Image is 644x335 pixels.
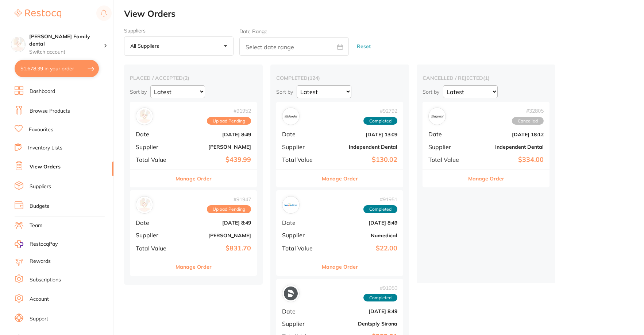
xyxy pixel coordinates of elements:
a: Support [30,315,48,323]
span: Date [136,131,172,137]
div: Adam Dental#91947Upload PendingDate[DATE] 8:49Supplier[PERSON_NAME]Total Value$831.70Manage Order [130,190,257,276]
b: $22.00 [324,245,397,252]
p: Sort by [276,89,293,95]
a: Suppliers [30,183,51,190]
a: Team [30,222,42,229]
span: # 91952 [207,108,251,114]
span: Date [428,131,465,137]
img: RestocqPay [15,240,23,248]
a: Browse Products [30,108,70,115]
span: Completed [363,117,397,125]
b: [DATE] 8:49 [324,220,397,226]
img: Restocq Logo [15,9,61,18]
span: Supplier [282,232,319,238]
a: Budgets [30,203,49,210]
button: Manage Order [176,258,212,276]
b: Independent Dental [471,144,544,150]
button: $1,678.39 in your order [15,60,99,77]
b: Numedical [324,233,397,238]
b: $334.00 [471,156,544,164]
a: Rewards [30,258,51,265]
h2: placed / accepted ( 2 ) [130,75,257,81]
b: $831.70 [178,245,251,252]
span: # 91950 [363,285,397,291]
b: Independent Dental [324,144,397,150]
b: [DATE] 13:09 [324,132,397,137]
span: Upload Pending [207,205,251,213]
a: Subscriptions [30,276,61,284]
span: Supplier [136,232,172,238]
button: Reset [355,37,373,56]
span: Total Value [428,156,465,163]
span: Total Value [282,245,319,252]
span: Date [136,219,172,226]
h2: completed ( 124 ) [276,75,403,81]
span: Supplier [136,144,172,150]
b: [DATE] 8:49 [178,132,251,137]
img: Adam Dental [138,198,151,212]
a: RestocqPay [15,240,58,248]
b: [PERSON_NAME] [178,233,251,238]
button: Manage Order [322,258,358,276]
span: Total Value [282,156,319,163]
p: Switch account [29,48,104,56]
p: All suppliers [130,43,162,49]
span: Total Value [136,245,172,252]
b: [PERSON_NAME] [178,144,251,150]
b: [DATE] 8:49 [178,220,251,226]
h4: Westbrook Family dental [29,33,104,47]
span: RestocqPay [30,241,58,248]
button: All suppliers [124,36,234,56]
label: Date Range [239,28,267,34]
button: Manage Order [176,170,212,187]
span: Supplier [428,144,465,150]
h2: cancelled / rejected ( 1 ) [423,75,549,81]
a: Inventory Lists [28,144,62,152]
button: Manage Order [468,170,504,187]
img: Westbrook Family dental [11,37,25,51]
span: Completed [363,205,397,213]
span: # 32805 [512,108,544,114]
input: Select date range [239,37,349,56]
b: [DATE] 8:49 [324,308,397,314]
span: Total Value [136,156,172,163]
a: Favourites [29,126,53,133]
span: Cancelled [512,117,544,125]
a: Restocq Logo [15,5,61,22]
span: # 91951 [363,196,397,202]
label: Suppliers [124,28,234,34]
img: Dentsply Sirona [284,287,298,300]
span: Date [282,219,319,226]
b: Dentsply Sirona [324,321,397,327]
span: Completed [363,294,397,302]
img: Independent Dental [284,109,298,123]
span: # 92792 [363,108,397,114]
span: Supplier [282,320,319,327]
p: Sort by [423,89,439,95]
h2: View Orders [124,9,644,19]
span: # 91947 [207,196,251,202]
p: Sort by [130,89,147,95]
b: $439.99 [178,156,251,164]
a: Dashboard [30,88,55,95]
div: Henry Schein Halas#91952Upload PendingDate[DATE] 8:49Supplier[PERSON_NAME]Total Value$439.99Manag... [130,102,257,187]
span: Date [282,308,319,315]
b: [DATE] 18:12 [471,132,544,137]
button: Manage Order [322,170,358,187]
span: Upload Pending [207,117,251,125]
a: View Orders [30,163,61,171]
b: $130.02 [324,156,397,164]
span: Supplier [282,144,319,150]
img: Independent Dental [430,109,444,123]
a: Account [30,296,49,303]
span: Date [282,131,319,137]
img: Henry Schein Halas [138,109,151,123]
img: Numedical [284,198,298,212]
